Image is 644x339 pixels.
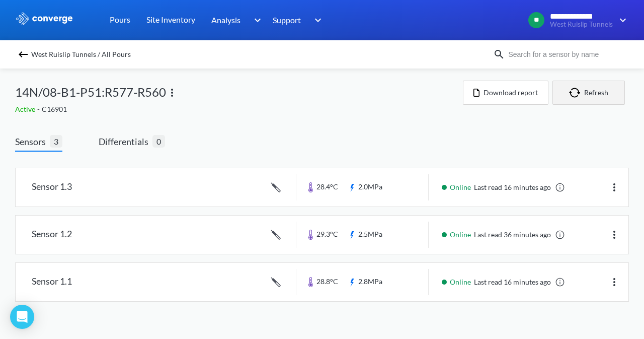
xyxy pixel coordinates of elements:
span: West Ruislip Tunnels [550,21,613,28]
button: Refresh [552,81,625,105]
img: downArrow.svg [248,14,264,26]
span: 0 [152,135,165,148]
img: more.svg [608,276,620,288]
div: C16901 [15,104,463,115]
img: downArrow.svg [308,14,324,26]
img: backspace.svg [17,48,29,60]
span: 3 [50,135,62,148]
img: icon-file.svg [473,89,479,97]
div: Open Intercom Messenger [10,305,34,329]
button: Download report [463,81,548,105]
input: Search for a sensor by name [505,49,627,60]
img: more.svg [608,181,620,193]
img: icon-refresh.svg [569,88,584,98]
span: Active [15,105,37,113]
img: icon-search.svg [493,48,505,60]
span: Analysis [211,14,240,26]
img: more.svg [608,229,620,241]
span: Differentials [99,134,152,149]
span: 14N/08-B1-P51:R577-R560 [15,83,166,102]
img: downArrow.svg [613,14,629,26]
span: Support [273,14,301,26]
span: - [37,105,42,113]
span: West Ruislip Tunnels / All Pours [31,47,131,61]
img: more.svg [166,87,178,99]
span: Sensors [15,134,50,149]
img: logo_ewhite.svg [15,12,73,25]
